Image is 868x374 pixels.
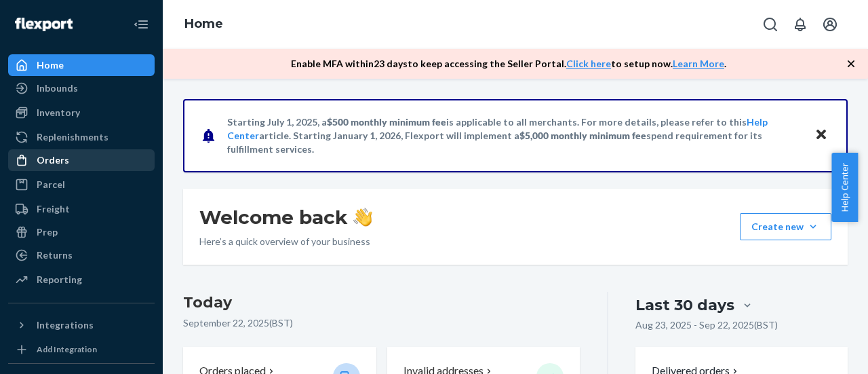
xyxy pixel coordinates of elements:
[37,130,108,144] div: Replenishments
[37,225,58,239] div: Prep
[519,130,646,141] span: $5,000 monthly minimum fee
[327,116,446,128] span: $500 monthly minimum fee
[8,314,155,336] button: Integrations
[37,106,80,119] div: Inventory
[8,198,155,220] a: Freight
[8,102,155,124] a: Inventory
[37,153,69,167] div: Orders
[15,18,73,31] img: Flexport logo
[635,318,778,332] p: Aug 23, 2025 - Sep 22, 2025 ( BST )
[184,16,223,31] a: Home
[37,178,65,191] div: Parcel
[8,341,155,358] a: Add Integration
[757,11,784,38] button: Open Search Box
[740,213,831,240] button: Create new
[37,202,70,216] div: Freight
[37,318,94,332] div: Integrations
[831,153,858,222] button: Help Center
[787,11,814,38] button: Open notifications
[227,115,802,156] p: Starting July 1, 2025, a is applicable to all merchants. For more details, please refer to this a...
[673,58,724,69] a: Learn More
[8,149,155,171] a: Orders
[37,58,64,72] div: Home
[8,269,155,291] a: Reporting
[37,81,78,95] div: Inbounds
[37,343,97,355] div: Add Integration
[291,57,726,71] p: Enable MFA within 23 days to keep accessing the Seller Portal. to setup now. .
[199,205,372,229] h1: Welcome back
[816,11,844,38] button: Open account menu
[37,273,82,286] div: Reporting
[8,221,155,243] a: Prep
[37,248,73,262] div: Returns
[566,58,611,69] a: Click here
[635,295,734,316] div: Last 30 days
[8,174,155,195] a: Parcel
[8,126,155,148] a: Replenishments
[127,11,155,38] button: Close Navigation
[8,77,155,99] a: Inbounds
[8,244,155,266] a: Returns
[8,54,155,76] a: Home
[183,292,580,314] h3: Today
[174,5,234,44] ol: breadcrumbs
[353,208,372,227] img: hand-wave emoji
[199,235,372,248] p: Here’s a quick overview of your business
[183,316,580,330] p: September 22, 2025 ( BST )
[812,126,830,145] button: Close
